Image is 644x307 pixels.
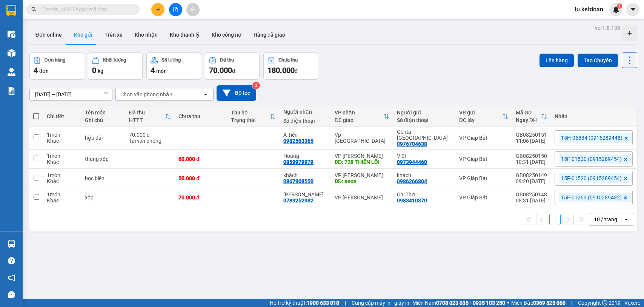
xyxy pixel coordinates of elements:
button: 1 [549,214,561,225]
span: 70.000 [209,66,232,75]
span: notification [8,274,15,281]
span: đ [295,68,298,74]
div: VP nhận [335,110,383,116]
span: copyright [602,300,607,305]
strong: 0369 525 060 [533,300,566,306]
button: Kho gửi [68,26,98,44]
div: 0976704638 [397,141,427,147]
img: warehouse-icon [8,68,15,76]
th: Toggle SortBy [455,106,512,127]
span: 15F-01520 (0915289454) [561,156,622,162]
div: 11:06 [DATE] [516,138,547,144]
button: Bộ lọc [217,85,256,101]
div: Genta Việt Nam [397,129,452,141]
span: 180.000 [267,66,295,75]
div: Chọn văn phòng nhận [120,91,172,98]
div: Đã thu [129,110,165,116]
div: Chị Thơ [397,191,452,197]
div: Khác [47,138,77,144]
sup: 2 [252,82,260,89]
img: logo-vxr [6,5,16,16]
div: Mã GD [516,110,541,116]
span: plus [155,7,161,12]
button: caret-down [626,3,639,16]
div: Tại văn phòng [129,138,171,144]
div: 50.000 đ [178,175,223,181]
img: warehouse-icon [8,30,15,38]
span: | [345,299,346,307]
button: file-add [169,3,182,16]
div: 1 món [47,132,77,138]
span: kg [98,68,103,74]
div: Số điện thoại [397,117,452,123]
div: Thu hộ [231,110,270,116]
input: Select a date range. [30,88,112,100]
span: question-circle [8,257,15,264]
div: HTTT [129,117,165,123]
div: Hoàng [283,153,327,159]
th: Toggle SortBy [512,106,551,127]
button: Trên xe [98,26,129,44]
div: Người gửi [397,110,452,116]
span: Hỗ trợ kỹ thuật: [270,299,339,307]
div: khách [283,172,327,178]
span: 15H-06834 (0915289448) [561,134,622,141]
button: Kho nhận [129,26,164,44]
div: Ghi chú [85,117,121,123]
div: Nhãn [555,113,633,119]
div: 1 món [47,191,77,197]
span: 4 [34,66,38,75]
div: GB08250148 [516,191,547,197]
div: 0789252982 [283,197,314,204]
span: Cung cấp máy in - giấy in: [352,299,410,307]
div: Chi tiết [47,113,77,119]
span: 1 [618,3,621,9]
div: A Tiến [283,132,327,138]
span: đơn [39,68,49,74]
div: thùng xốp [85,156,121,162]
div: 70.000 đ [178,194,223,201]
div: 10 / trang [594,216,617,223]
div: Số điện thoại [283,118,327,124]
div: 1 món [47,172,77,178]
div: Người nhận [283,109,327,115]
button: Chưa thu180.000đ [263,52,318,80]
button: Lên hàng [539,54,574,67]
div: Việt [397,153,452,159]
div: Đơn hàng [45,57,65,63]
div: xốp [85,194,121,201]
div: Chưa thu [278,57,298,63]
button: Số lượng4món [146,52,201,80]
div: 0986266804 [397,178,427,184]
th: Toggle SortBy [331,106,393,127]
div: GB08250150 [516,153,547,159]
div: Trần Hùng [283,191,327,197]
span: search [31,7,37,12]
div: 09:20 [DATE] [516,178,547,184]
span: tu.ketdoan [569,5,609,14]
span: Miền Nam [412,299,505,307]
div: GB08250151 [516,132,547,138]
span: món [156,68,167,74]
div: ver 1.8.138 [595,24,620,32]
div: GB08250149 [516,172,547,178]
div: Tạo kho hàng mới [622,26,637,41]
div: Khác [47,197,77,204]
div: bọc biển [85,175,121,181]
span: message [8,291,15,298]
img: warehouse-icon [8,240,15,248]
span: | [571,299,572,307]
img: icon-new-feature [613,6,619,13]
span: aim [190,7,195,12]
div: Tên món [85,110,121,116]
span: caret-down [630,6,636,13]
svg: open [623,216,629,222]
div: ĐC giao [335,117,383,123]
div: 10:31 [DATE] [516,159,547,165]
div: Khác [47,159,77,165]
span: 4 [151,66,155,75]
div: VP [PERSON_NAME] [335,194,389,201]
div: 1 món [47,153,77,159]
span: 0 [92,66,96,75]
sup: 1 [617,3,622,9]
